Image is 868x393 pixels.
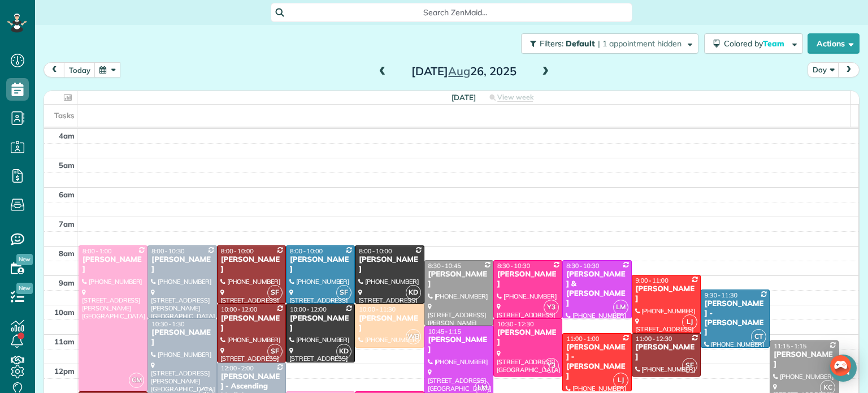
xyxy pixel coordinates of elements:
[221,247,254,255] span: 8:00 - 10:00
[289,314,351,333] div: [PERSON_NAME]
[393,65,535,77] h2: [DATE] 26, 2025
[16,283,33,294] span: New
[497,262,530,270] span: 8:30 - 10:30
[566,262,599,270] span: 8:30 - 10:30
[598,38,682,49] span: | 1 appointment hidden
[566,335,599,343] span: 11:00 - 1:00
[497,328,559,347] div: [PERSON_NAME]
[566,38,596,49] span: Default
[497,93,533,102] span: View week
[267,344,283,359] span: SF
[566,343,628,381] div: [PERSON_NAME] - [PERSON_NAME]
[448,64,470,78] span: Aug
[359,247,392,255] span: 8:00 - 10:00
[59,131,75,140] span: 4am
[773,350,835,369] div: [PERSON_NAME]
[774,342,806,350] span: 11:15 - 1:15
[452,93,476,102] span: [DATE]
[544,358,559,373] span: Y3
[54,308,75,317] span: 10am
[220,255,283,274] div: [PERSON_NAME]
[59,249,75,258] span: 8am
[613,373,628,388] span: LJ
[151,328,213,347] div: [PERSON_NAME]
[838,62,860,77] button: next
[221,305,258,313] span: 10:00 - 12:00
[406,329,421,344] span: WB
[613,300,628,315] span: LM
[336,344,351,359] span: KD
[44,62,65,77] button: prev
[704,33,803,54] button: Colored byTeam
[808,33,860,54] button: Actions
[59,161,75,170] span: 5am
[428,262,461,270] span: 8:30 - 10:45
[521,33,698,54] button: Filters: Default | 1 appointment hidden
[704,299,766,338] div: [PERSON_NAME] - [PERSON_NAME]
[515,33,698,54] a: Filters: Default | 1 appointment hidden
[64,62,96,77] button: today
[636,335,672,343] span: 11:00 - 12:30
[808,62,839,77] button: Day
[151,255,213,274] div: [PERSON_NAME]
[830,355,857,382] div: Open Intercom Messenger
[289,255,351,274] div: [PERSON_NAME]
[220,314,283,333] div: [PERSON_NAME]
[544,300,559,315] span: Y3
[59,278,75,287] span: 9am
[635,284,697,304] div: [PERSON_NAME]
[54,337,75,346] span: 11am
[358,255,420,274] div: [PERSON_NAME]
[406,285,421,300] span: KD
[705,291,737,299] span: 9:30 - 11:30
[751,329,766,344] span: CT
[82,255,144,274] div: [PERSON_NAME]
[540,38,563,49] span: Filters:
[59,190,75,199] span: 6am
[359,305,396,313] span: 10:00 - 11:30
[83,247,112,255] span: 8:00 - 1:00
[336,285,351,300] span: SF
[16,254,33,265] span: New
[54,366,75,375] span: 12pm
[428,270,490,289] div: [PERSON_NAME]
[129,373,144,388] span: CM
[358,314,420,333] div: [PERSON_NAME]
[290,247,323,255] span: 8:00 - 10:00
[724,38,788,49] span: Colored by
[763,38,786,49] span: Team
[497,320,534,328] span: 10:30 - 12:30
[497,270,559,289] div: [PERSON_NAME]
[221,364,254,372] span: 12:00 - 2:00
[290,305,327,313] span: 10:00 - 12:00
[267,285,283,300] span: SF
[151,247,184,255] span: 8:00 - 10:30
[428,327,461,335] span: 10:45 - 1:15
[54,111,75,120] span: Tasks
[682,314,697,330] span: LJ
[59,219,75,228] span: 7am
[635,343,697,362] div: [PERSON_NAME]
[428,335,490,355] div: [PERSON_NAME]
[566,270,628,308] div: [PERSON_NAME] & [PERSON_NAME]
[151,320,184,328] span: 10:30 - 1:30
[636,277,669,284] span: 9:00 - 11:00
[682,358,697,373] span: SF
